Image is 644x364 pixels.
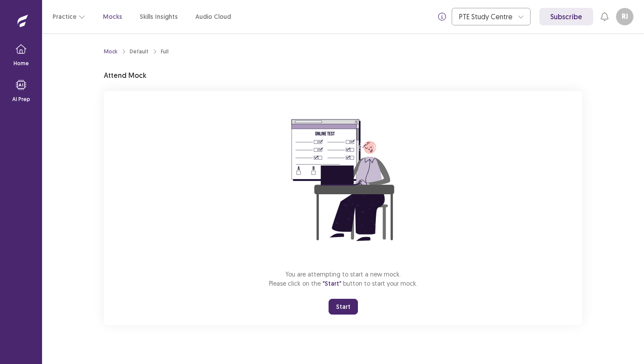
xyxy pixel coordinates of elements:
button: Start [329,299,358,315]
img: attend-mock [264,101,422,259]
div: Full [161,48,169,56]
a: Mocks [103,12,122,21]
p: Attend Mock [104,70,146,80]
span: "Start" [322,280,341,287]
button: RI [616,8,633,25]
a: Skills Insights [140,12,178,21]
p: AI Prep [12,95,30,103]
p: You are attempting to start a new mock. Please click on the button to start your mock. [269,269,418,288]
button: info [434,9,450,24]
p: Home [14,59,29,67]
button: Practice [53,9,85,24]
div: Default [130,48,149,56]
a: Subscribe [539,8,593,25]
div: PTE Study Centre [459,8,513,25]
a: Audio Cloud [195,12,231,21]
a: Mock [104,48,117,56]
nav: breadcrumb [104,48,169,56]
